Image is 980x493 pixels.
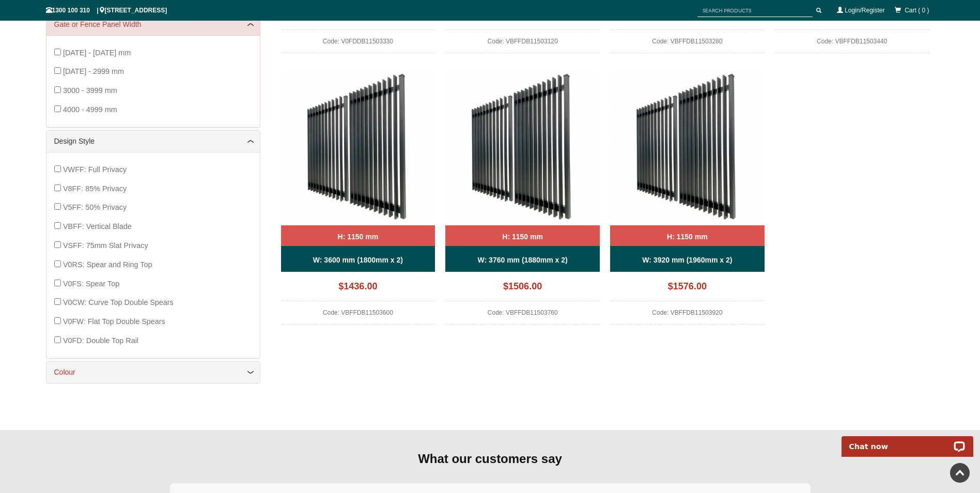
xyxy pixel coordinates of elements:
a: Login/Register [845,7,884,14]
img: VBFFDB - Ready to Install Fully Welded 65x16mm Vertical Blade - Aluminium Double Swing Gates - Ma... [610,71,765,225]
span: V0FS: Spear Top [63,280,119,288]
a: VBFFDB - Ready to Install Fully Welded 65x16mm Vertical Blade - Aluminium Double Swing Gates - Ma... [281,71,435,325]
div: What our customers say [170,451,811,467]
div: $1576.00 [610,277,765,301]
a: Design Style [54,136,252,147]
span: V8FF: 85% Privacy [63,184,127,193]
b: H: 1150 mm [338,233,379,241]
div: Code: VBFFDB11503920 [610,306,765,325]
span: V5FF: 50% Privacy [63,203,127,211]
span: V0CW: Curve Top Double Spears [63,298,174,306]
a: Gate or Fence Panel Width [54,19,252,30]
div: Code: VBFFDB11503440 [775,35,929,53]
div: Code: VBFFDB11503760 [445,306,600,325]
div: Code: V0FDDB11503330 [281,35,435,53]
span: V0FD: Double Top Rail [63,336,138,345]
span: VWFF: Full Privacy [63,165,127,174]
input: SEARCH PRODUCTS [697,4,813,17]
b: W: 3760 mm (1880mm x 2) [478,256,568,264]
span: 4000 - 4999 mm [63,105,117,114]
img: VBFFDB - Ready to Install Fully Welded 65x16mm Vertical Blade - Aluminium Double Swing Gates - Ma... [445,71,600,225]
div: Code: VBFFDB11503280 [610,35,765,53]
span: 3000 - 3999 mm [63,86,117,95]
iframe: LiveChat chat widget [835,424,980,457]
div: Code: VBFFDB11503600 [281,306,435,325]
a: VBFFDB - Ready to Install Fully Welded 65x16mm Vertical Blade - Aluminium Double Swing Gates - Ma... [445,71,600,325]
span: VSFF: 75mm Slat Privacy [63,241,148,250]
b: W: 3920 mm (1960mm x 2) [642,256,732,264]
div: Code: VBFFDB11503120 [445,35,600,53]
span: [DATE] - [DATE] mm [63,49,131,57]
a: Colour [54,367,252,378]
b: H: 1150 mm [502,233,543,241]
img: VBFFDB - Ready to Install Fully Welded 65x16mm Vertical Blade - Aluminium Double Swing Gates - Ma... [281,71,435,225]
span: VBFF: Vertical Blade [63,222,132,230]
span: [DATE] - 2999 mm [63,67,124,75]
span: V0RS: Spear and Ring Top [63,260,152,269]
b: W: 3600 mm (1800mm x 2) [313,256,403,264]
b: H: 1150 mm [667,233,708,241]
span: Cart ( 0 ) [905,7,929,14]
div: $1436.00 [281,277,435,301]
span: 1300 100 310 | [STREET_ADDRESS] [46,7,167,14]
span: V0FW: Flat Top Double Spears [63,317,165,326]
div: $1506.00 [445,277,600,301]
a: VBFFDB - Ready to Install Fully Welded 65x16mm Vertical Blade - Aluminium Double Swing Gates - Ma... [610,71,765,325]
